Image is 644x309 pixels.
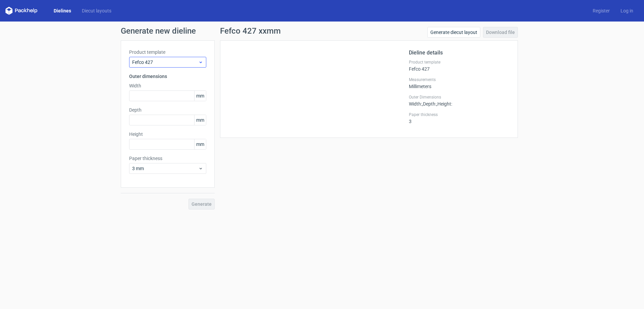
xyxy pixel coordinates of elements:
[194,139,206,149] span: mm
[194,91,206,101] span: mm
[615,7,639,14] a: Log in
[76,7,117,14] a: Diecut layouts
[409,94,509,100] label: Outer Dimensions
[48,7,76,14] a: Dielines
[409,60,509,72] div: Fefco 427
[409,112,509,117] label: Paper thickness
[129,155,206,162] label: Paper thickness
[409,49,509,57] h2: Dieline details
[121,27,523,35] h1: Generate new dieline
[132,59,198,66] span: Fefco 427
[129,49,206,55] label: Product template
[409,112,509,124] div: 3
[129,131,206,138] label: Height
[436,101,452,107] span: , Height :
[422,101,436,107] span: , Depth :
[427,27,480,38] a: Generate diecut layout
[409,77,509,89] div: Millimeters
[409,77,509,82] label: Measurements
[129,107,206,113] label: Depth
[409,101,422,107] span: Width :
[194,115,206,125] span: mm
[220,27,281,35] h1: Fefco 427 xxmm
[587,7,615,14] a: Register
[132,165,198,172] span: 3 mm
[129,82,206,89] label: Width
[409,60,509,65] label: Product template
[129,73,206,80] h3: Outer dimensions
